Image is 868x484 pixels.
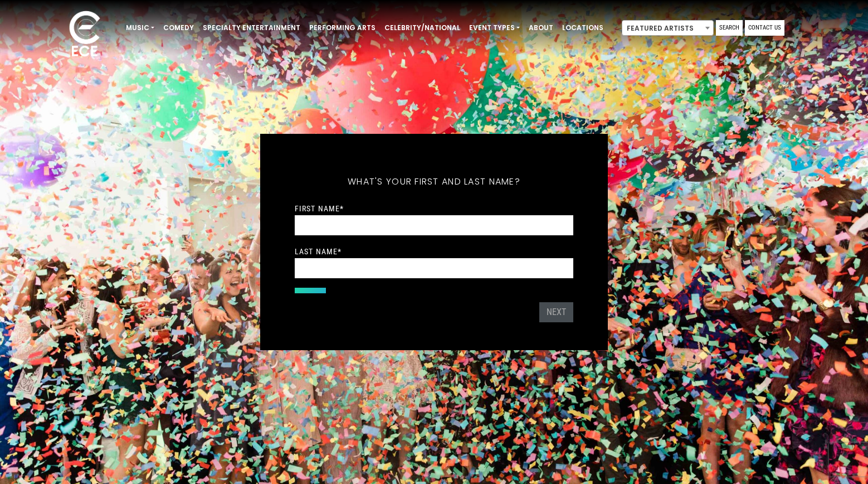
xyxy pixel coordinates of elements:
[198,18,305,37] a: Specialty Entertainment
[622,20,714,36] span: Featured Artists
[305,18,380,37] a: Performing Arts
[622,21,713,36] span: Featured Artists
[745,20,784,36] a: Contact Us
[465,18,524,37] a: Event Types
[524,18,558,37] a: About
[57,8,113,62] img: ece_new_logo_whitev2-1.png
[295,162,573,202] h5: What's your first and last name?
[558,18,608,37] a: Locations
[121,18,159,37] a: Music
[295,204,344,214] label: First Name
[159,18,198,37] a: Comedy
[295,246,342,256] label: Last Name
[716,20,743,36] a: Search
[380,18,465,37] a: Celebrity/National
